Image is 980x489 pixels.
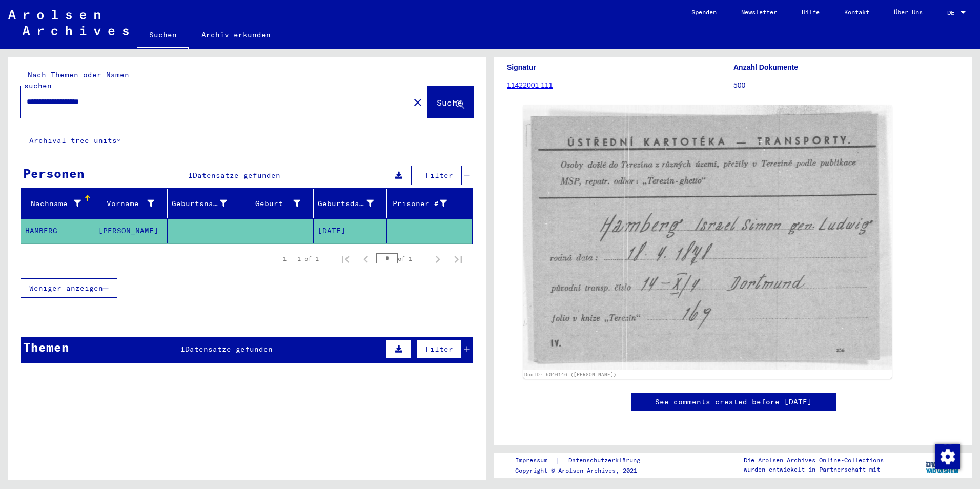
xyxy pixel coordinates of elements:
mat-label: Nach Themen oder Namen suchen [24,70,129,90]
mat-cell: HAMBERG [21,218,94,243]
div: Geburtsdatum [318,195,386,212]
div: of 1 [376,254,427,263]
mat-cell: [DATE] [314,218,387,243]
img: Zustimmung ändern [935,444,960,469]
p: 500 [733,80,959,91]
a: DocID: 5040146 ([PERSON_NAME]) [524,372,617,377]
div: 1 – 1 of 1 [283,254,319,263]
span: Filter [425,171,453,180]
img: Arolsen_neg.svg [8,10,129,35]
a: Suchen [137,23,189,49]
div: Vorname [98,198,154,209]
div: Geburtsdatum [318,198,374,209]
p: Die Arolsen Archives Online-Collections [744,456,884,465]
b: Signatur [507,63,536,71]
span: Weniger anzeigen [29,283,103,293]
mat-header-cell: Geburt‏ [240,189,314,218]
p: wurden entwickelt in Partnerschaft mit [744,465,884,474]
span: Filter [425,344,453,354]
img: yv_logo.png [924,452,962,478]
div: Geburtsname [172,198,228,209]
mat-header-cell: Geburtsdatum [314,189,387,218]
div: | [515,455,652,466]
button: First page [335,249,356,269]
button: Filter [417,339,462,359]
span: Datensätze gefunden [185,344,273,354]
a: Archiv erkunden [189,23,283,47]
a: 11422001 111 [507,81,553,89]
img: 001.jpg [523,105,892,370]
div: Vorname [98,195,167,212]
div: Geburtsname [172,195,240,212]
span: Suche [437,97,462,108]
button: Archival tree units [21,131,129,150]
mat-header-cell: Geburtsname [168,189,241,218]
button: Next page [427,249,448,269]
mat-header-cell: Vorname [94,189,168,218]
p: Copyright © Arolsen Archives, 2021 [515,466,652,475]
button: Weniger anzeigen [21,278,117,298]
button: Suche [428,86,473,118]
span: DE [947,9,958,16]
span: 1 [180,344,185,354]
div: Themen [23,338,69,356]
a: Datenschutzerklärung [560,455,652,466]
mat-cell: [PERSON_NAME] [94,218,168,243]
button: Filter [417,166,462,185]
b: Anzahl Dokumente [733,63,798,71]
a: Impressum [515,455,556,466]
div: Geburt‏ [244,195,313,212]
div: Prisoner # [391,195,460,212]
div: Nachname [25,198,81,209]
button: Previous page [356,249,376,269]
mat-icon: close [412,96,424,109]
a: See comments created before [DATE] [655,397,812,407]
span: 1 [188,171,193,180]
mat-header-cell: Nachname [21,189,94,218]
button: Last page [448,249,468,269]
div: Personen [23,164,85,182]
mat-header-cell: Prisoner # [387,189,472,218]
div: Prisoner # [391,198,447,209]
div: Nachname [25,195,94,212]
span: Datensätze gefunden [193,171,280,180]
button: Clear [407,92,428,112]
div: Geburt‏ [244,198,300,209]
